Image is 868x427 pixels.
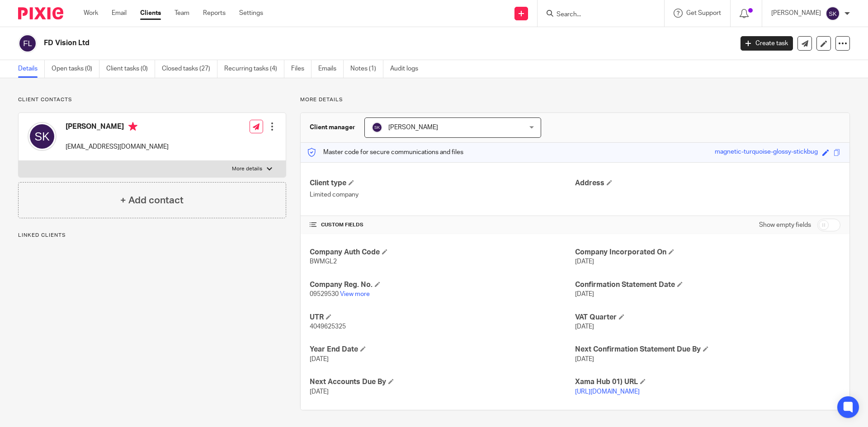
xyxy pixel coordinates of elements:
img: svg%3E [826,6,840,21]
a: View more [340,291,370,297]
a: Notes (1) [350,60,383,78]
p: [PERSON_NAME] [771,9,821,18]
h4: VAT Quarter [575,313,840,322]
a: [URL][DOMAIN_NAME] [575,389,640,395]
span: BWMGL2 [310,258,337,265]
h4: UTR [310,313,575,322]
a: Details [18,60,45,78]
a: Settings [239,9,263,18]
a: Clients [140,9,161,18]
h4: Client type [310,178,575,188]
p: More details [300,96,850,103]
p: [EMAIL_ADDRESS][DOMAIN_NAME] [66,142,169,151]
h4: Company Auth Code [310,248,575,257]
span: [PERSON_NAME] [388,124,438,131]
p: Client contacts [18,96,286,103]
a: Files [291,60,311,78]
div: magnetic-turquoise-glossy-stickbug [715,147,818,158]
img: svg%3E [18,34,37,53]
span: [DATE] [310,389,329,395]
h4: Next Confirmation Statement Due By [575,345,840,354]
h4: Next Accounts Due By [310,377,575,387]
h4: Company Incorporated On [575,248,840,257]
h4: Company Reg. No. [310,280,575,290]
a: Team [175,9,189,18]
h4: Address [575,178,840,188]
p: Linked clients [18,232,286,239]
h4: [PERSON_NAME] [66,122,169,133]
h3: Client manager [310,123,355,132]
a: Audit logs [390,60,425,78]
img: svg%3E [28,122,57,151]
label: Show empty fields [759,221,811,230]
a: Create task [741,36,793,51]
i: Primary [128,122,137,131]
a: Open tasks (0) [52,60,99,78]
span: [DATE] [575,324,594,330]
span: [DATE] [310,356,329,362]
a: Reports [203,9,226,18]
h4: Xama Hub 01) URL [575,377,840,387]
img: Pixie [18,7,63,19]
span: Get Support [686,10,721,16]
span: 4049625325 [310,324,346,330]
span: [DATE] [575,291,594,297]
a: Recurring tasks (4) [224,60,284,78]
h4: + Add contact [120,193,184,207]
h4: CUSTOM FIELDS [310,221,575,229]
a: Client tasks (0) [106,60,155,78]
h4: Confirmation Statement Date [575,280,840,290]
p: More details [232,165,262,173]
h2: FD Vision Ltd [44,38,590,48]
p: Master code for secure communications and files [307,148,463,157]
a: Emails [318,60,344,78]
img: svg%3E [372,122,382,133]
a: Closed tasks (27) [162,60,217,78]
a: Work [84,9,98,18]
p: Limited company [310,190,575,199]
span: [DATE] [575,258,594,265]
input: Search [556,11,637,19]
span: 09529530 [310,291,339,297]
h4: Year End Date [310,345,575,354]
span: [DATE] [575,356,594,362]
a: Email [112,9,127,18]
